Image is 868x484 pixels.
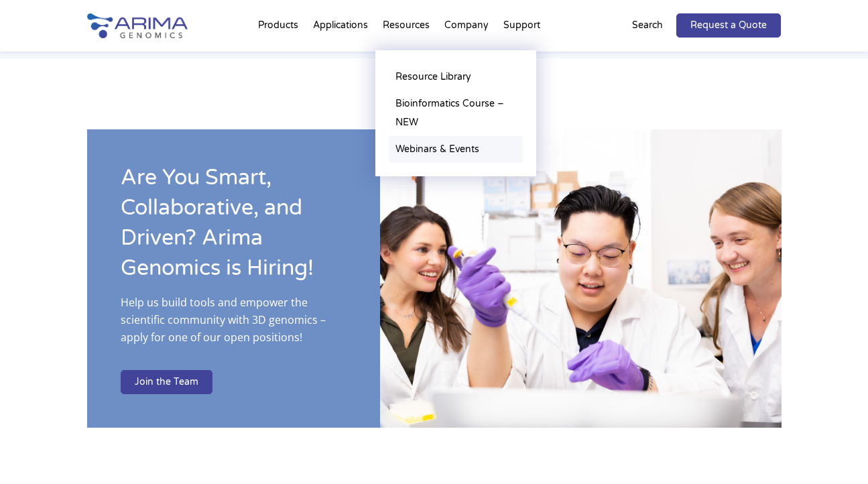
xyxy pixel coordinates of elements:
h2: Are You Smart, Collaborative, and Driven? Arima Genomics is Hiring! [121,163,347,294]
p: Help us build tools and empower the scientific community with 3D genomics – apply for one of our ... [121,294,347,357]
img: Arima-Genomics-logo [87,13,188,38]
a: Request a Quote [676,13,781,38]
a: Resource Library [389,64,523,90]
img: IMG_2073.jpg [380,129,782,428]
p: Search [632,17,663,34]
a: Bioinformatics Course – NEW [389,90,523,136]
a: Webinars & Events [389,136,523,163]
a: Join the Team [121,370,212,394]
